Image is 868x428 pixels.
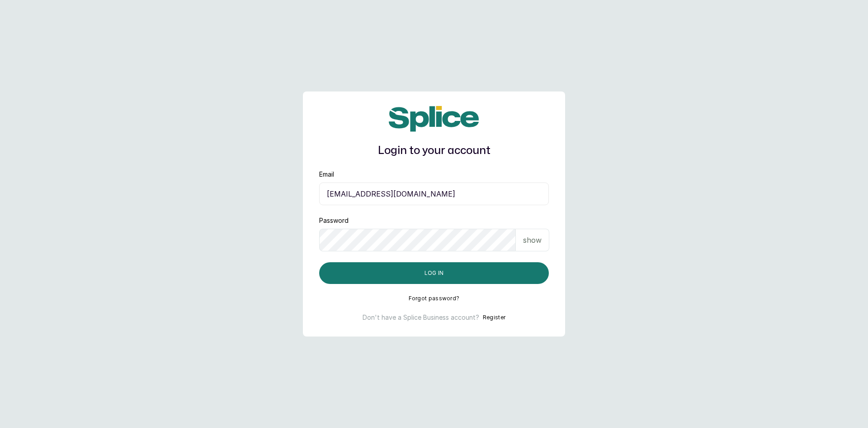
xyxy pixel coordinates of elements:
label: Password [319,216,349,225]
p: show [523,235,542,245]
button: Forgot password? [409,295,460,302]
button: Register [483,313,505,322]
input: email@acme.com [319,183,549,205]
button: Log in [319,262,549,284]
label: Email [319,170,334,179]
h1: Login to your account [319,143,549,159]
p: Don't have a Splice Business account? [363,313,479,322]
